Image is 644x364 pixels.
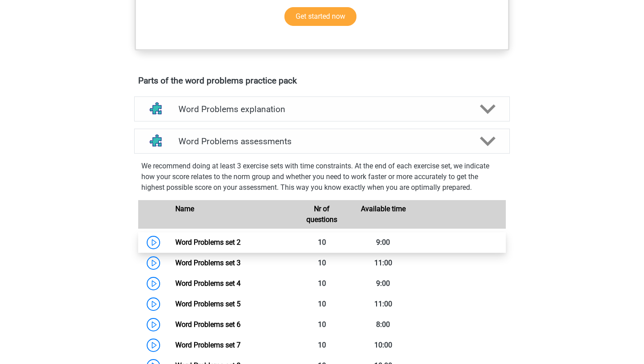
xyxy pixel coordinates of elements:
div: Name [169,204,291,225]
img: word problems assessments [145,130,168,153]
a: Get started now [284,7,356,26]
h4: Word Problems explanation [178,104,466,114]
a: Word Problems set 6 [175,320,241,329]
a: Word Problems set 5 [175,300,241,308]
a: assessments Word Problems assessments [131,129,513,154]
div: Available time [352,204,414,225]
a: Word Problems set 2 [175,238,241,247]
a: explanations Word Problems explanation [131,96,513,121]
h4: Word Problems assessments [178,136,466,146]
a: Word Problems set 4 [175,279,241,288]
a: Word Problems set 3 [175,259,241,267]
h4: Parts of the word problems practice pack [138,75,506,86]
a: Word Problems set 7 [175,341,241,349]
img: word problems explanations [145,98,168,121]
p: We recommend doing at least 3 exercise sets with time constraints. At the end of each exercise se... [141,161,503,193]
div: Nr of questions [291,204,352,225]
